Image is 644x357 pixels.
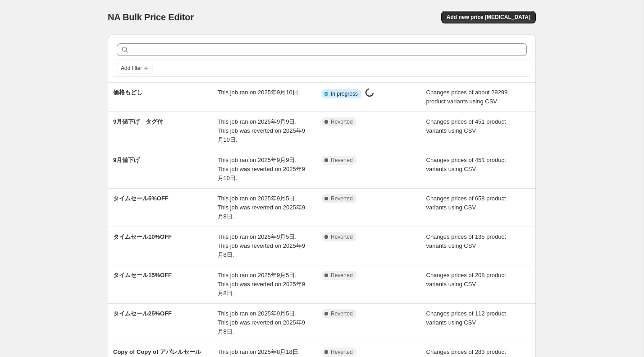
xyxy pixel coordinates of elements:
span: Changes prices of 135 product variants using CSV [426,233,506,249]
span: This job ran on 2025年9月9日. This job was reverted on 2025年9月10日. [218,118,305,143]
span: This job ran on 2025年9月9日. This job was reverted on 2025年9月10日. [218,157,305,181]
span: Changes prices of 658 product variants using CSV [426,195,506,211]
span: This job ran on 2025年9月5日. This job was reverted on 2025年9月8日. [218,272,305,297]
button: Add new price [MEDICAL_DATA] [441,11,536,23]
span: This job ran on 2025年9月10日. [218,89,300,96]
span: タイムセール15%OFF [113,272,172,278]
span: Reverted [331,272,353,279]
span: Add new price [MEDICAL_DATA] [447,14,530,21]
span: Reverted [331,310,353,317]
span: This job ran on 2025年9月5日. This job was reverted on 2025年9月8日. [218,233,305,258]
span: NA Bulk Price Editor [108,12,194,22]
button: Add filter [117,63,153,74]
span: Changes prices of 451 product variants using CSV [426,118,506,134]
span: Reverted [331,118,353,125]
span: This job ran on 2025年9月5日. This job was reverted on 2025年9月8日. [218,195,305,220]
span: Reverted [331,233,353,241]
span: Reverted [331,195,353,202]
span: 9月値下げ タグ付 [113,118,163,125]
span: タイムセール5%OFF [113,195,169,202]
span: Reverted [331,157,353,164]
span: Add filter [121,65,142,72]
span: Changes prices of about 29299 product variants using CSV [426,89,508,105]
span: This job ran on 2025年9月5日. This job was reverted on 2025年9月8日. [218,310,305,335]
span: 価格もどし [113,89,142,96]
span: 9月値下げ [113,157,140,163]
span: タイムセール25%OFF [113,310,172,317]
span: Changes prices of 451 product variants using CSV [426,157,506,172]
span: Reverted [331,348,353,356]
span: タイムセール10%OFF [113,233,172,240]
span: Changes prices of 112 product variants using CSV [426,310,506,326]
span: Changes prices of 208 product variants using CSV [426,272,506,287]
span: In progress [331,90,358,97]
